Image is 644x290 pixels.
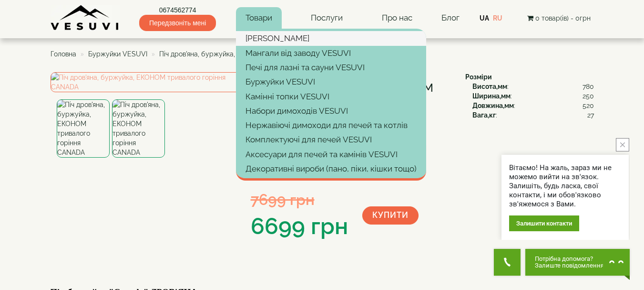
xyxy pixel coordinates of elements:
span: 250 [583,91,594,101]
b: Висота,мм [472,83,507,90]
a: Послуги [301,7,352,29]
a: Головна [51,50,76,58]
button: Chat button [525,249,630,276]
button: Купити [362,206,419,225]
span: Потрібна допомога? [535,256,604,262]
div: Вітаємо! На жаль, зараз ми не можемо вийти на зв'язок. Залишіть, будь ласка, свої контакти, і ми ... [509,163,621,209]
button: close button [616,138,629,151]
div: : [472,91,594,101]
span: 27 [587,110,594,120]
a: Камінні топки VESUVI [236,89,426,104]
img: content [51,5,120,31]
img: Піч дров'яна, буржуйка, ЕКОНОМ тривалого горіння CANADA [51,72,251,92]
a: Товари [236,7,282,29]
div: : [472,101,594,110]
a: [PERSON_NAME] [236,31,426,45]
a: Печі для лазні та сауни VESUVI [236,60,426,75]
span: 520 [583,101,594,110]
a: Мангали від заводу VESUVI [236,46,426,60]
a: RU [493,14,502,22]
b: Ширина,мм [472,92,511,100]
img: Піч дров'яна, буржуйка, ЕКОНОМ тривалого горіння CANADA [112,99,165,158]
a: Блог [441,13,460,22]
a: Про нас [372,7,422,29]
span: Піч дров'яна, буржуйка, ЕКОНОМ тривалого горіння CANADA [159,50,356,58]
span: 0 товар(ів) - 0грн [535,14,591,22]
a: Набори димоходів VESUVI [236,104,426,118]
span: 780 [583,82,594,91]
a: 0674562774 [139,5,216,15]
a: Буржуйки VESUVI [236,75,426,89]
b: Вага,кг [472,111,496,119]
div: 7699 грн [251,189,348,210]
span: Залиште повідомлення [535,262,604,269]
a: Комплектуючі для печей VESUVI [236,132,426,147]
img: Піч дров'яна, буржуйка, ЕКОНОМ тривалого горіння CANADA [57,99,110,158]
div: 6699 грн [251,210,348,243]
button: 0 товар(ів) - 0грн [524,13,593,23]
span: Передзвоніть мені [139,15,216,31]
a: Аксесуари для печей та камінів VESUVI [236,147,426,161]
a: Нержавіючі димоходи для печей та котлів [236,118,426,132]
div: : [472,110,594,120]
a: Декоративні вироби (пано, піки, кішки тощо) [236,161,426,176]
div: Залишити контакти [509,215,579,231]
b: Довжина,мм [472,102,514,109]
div: : [472,82,594,91]
a: Буржуйки VESUVI [88,50,147,58]
a: UA [480,14,489,22]
b: Розміри [465,73,492,81]
button: Get Call button [494,249,521,276]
